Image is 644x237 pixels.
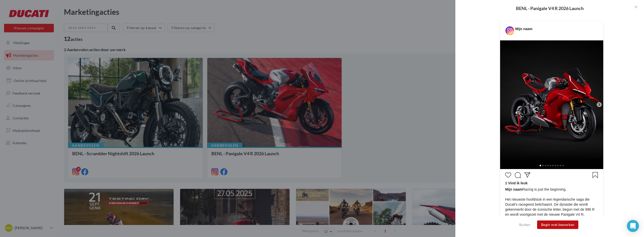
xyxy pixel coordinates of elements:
button: Sluiten [517,222,532,228]
svg: Commenter [515,172,521,178]
svg: J’aime [505,172,511,178]
svg: Enregistrer [592,172,598,178]
div: Open Intercom Messenger [627,220,639,232]
span: Mijn naam [505,187,522,191]
button: Begin met bewerken [537,220,578,229]
div: 1 Vind ik leuk [505,181,598,187]
div: Mijn naam [515,26,532,31]
div: BENL - Panigale V4 R 2026 Launch [463,6,636,11]
svg: Partager la publication [524,172,530,178]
